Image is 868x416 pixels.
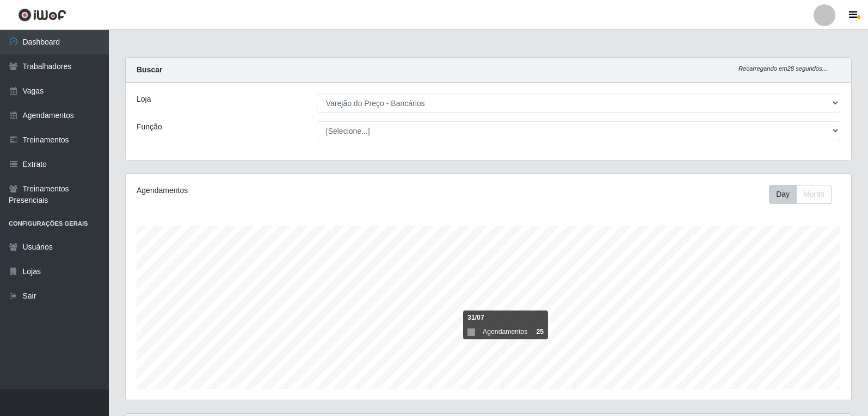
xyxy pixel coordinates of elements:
button: Day [769,185,797,204]
label: Função [137,121,162,133]
img: CoreUI Logo [18,8,66,22]
strong: Buscar [137,65,162,74]
div: First group [769,185,832,204]
i: Recarregando em 28 segundos... [738,65,827,72]
div: Agendamentos [137,185,420,196]
div: Toolbar with button groups [769,185,840,204]
label: Loja [137,94,151,105]
button: Month [796,185,832,204]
